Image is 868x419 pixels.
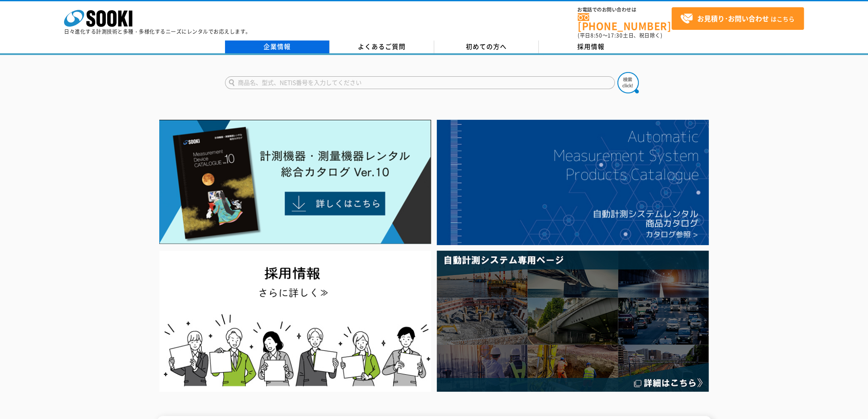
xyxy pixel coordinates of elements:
span: 初めての方へ [466,42,507,51]
strong: お見積り･お問い合わせ [697,13,769,23]
img: SOOKI recruit [159,251,431,392]
img: Catalog Ver10 [159,120,431,244]
a: よくあるご質問 [330,40,434,53]
img: btn_search.png [617,72,639,93]
a: 企業情報 [225,40,330,53]
span: (平日 ～ 土日、祝日除く) [578,32,662,39]
a: 初めての方へ [434,40,539,53]
span: はこちら [680,12,795,25]
span: 17:30 [608,32,623,39]
span: お電話でのお問い合わせは [578,7,672,12]
a: [PHONE_NUMBER] [578,13,672,31]
img: 自動計測システム専用ページ [437,251,709,392]
a: 採用情報 [539,40,643,53]
img: 自動計測システムカタログ [437,120,709,245]
a: お見積り･お問い合わせはこちら [672,7,804,30]
span: 8:50 [590,32,602,39]
input: 商品名、型式、NETIS番号を入力してください [225,76,615,89]
p: 日々進化する計測技術と多種・多様化するニーズにレンタルでお応えします。 [64,29,251,34]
